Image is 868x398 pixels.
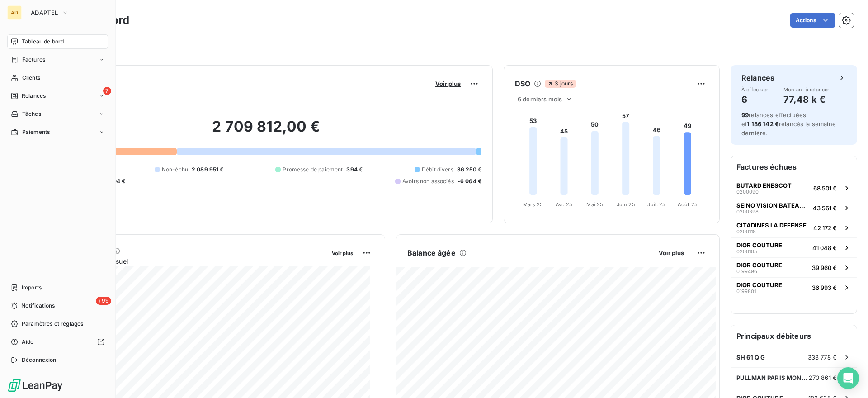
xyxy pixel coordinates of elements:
span: DIOR COUTURE [736,261,782,269]
span: Tableau de bord [22,38,64,46]
button: SEINO VISION BATEAUX PARISIENS020039843 561 € [731,198,857,218]
span: Relances [22,92,46,100]
span: 36 993 € [812,284,837,291]
span: Imports [22,284,42,292]
span: 0200118 [736,229,756,234]
button: Voir plus [329,249,356,257]
span: 0200398 [736,209,759,214]
div: AD [7,5,22,20]
button: CITADINES LA DEFENSE020011842 172 € [731,218,857,237]
span: 270 861 € [809,374,837,381]
a: Paramètres et réglages [7,317,108,331]
span: Factures [22,56,45,64]
tspan: Août 25 [678,201,698,208]
span: 68 501 € [813,185,837,192]
tspan: Juil. 25 [647,201,665,208]
span: Voir plus [659,249,684,256]
span: BUTARD ENESCOT [736,182,792,189]
span: SEINO VISION BATEAUX PARISIENS [736,202,809,209]
span: 6 derniers mois [518,95,562,103]
a: Imports [7,280,108,295]
span: 99 [741,111,749,118]
button: DIOR COUTURE019949639 960 € [731,257,857,277]
span: 43 561 € [813,204,837,212]
span: DIOR COUTURE [736,242,782,249]
h6: DSO [515,78,530,89]
span: SH 61 Q G [736,354,765,361]
span: 7 [103,87,111,95]
h2: 2 709 812,00 € [51,118,481,145]
span: 0200090 [736,189,759,194]
span: 0200105 [736,249,757,254]
span: Montant à relancer [783,87,830,92]
span: À effectuer [741,87,769,92]
span: 2 089 951 € [192,166,224,174]
tspan: Juin 25 [617,201,635,208]
h6: Relances [741,72,774,83]
span: Paiements [22,128,50,136]
span: 0199496 [736,269,757,274]
a: Factures [7,52,108,67]
span: ADAPTEL [31,9,58,16]
span: 42 172 € [813,224,837,232]
span: Aide [22,338,34,346]
span: +99 [96,297,111,305]
span: Chiffre d'affaires mensuel [51,256,325,266]
button: Actions [790,13,835,28]
span: Non-échu [162,166,188,174]
a: Aide [7,335,108,349]
a: Paiements [7,125,108,139]
span: 3 jours [545,80,576,88]
span: Déconnexion [22,356,57,364]
span: 333 778 € [808,354,837,361]
span: Paramètres et réglages [22,320,83,328]
div: Open Intercom Messenger [837,367,859,389]
span: Voir plus [332,250,353,256]
span: Promesse de paiement [283,166,343,174]
span: -6 064 € [458,177,481,185]
span: Tâches [22,110,41,118]
a: Tâches [7,107,108,121]
h4: 6 [741,92,769,107]
button: DIOR COUTURE020010541 048 € [731,237,857,257]
h6: Balance âgée [407,247,456,258]
span: Clients [22,74,40,82]
span: 1 186 142 € [747,120,779,128]
button: Voir plus [433,80,463,88]
img: Logo LeanPay [7,378,63,393]
h6: Factures échues [731,156,857,178]
button: Voir plus [656,249,687,257]
button: DIOR COUTURE019980136 993 € [731,277,857,297]
span: PULLMAN PARIS MONTPARNASSE [736,374,809,381]
a: 7Relances [7,89,108,103]
span: Avoirs non associés [402,177,454,185]
h6: Principaux débiteurs [731,325,857,347]
a: Clients [7,71,108,85]
span: relances effectuées et relancés la semaine dernière. [741,111,836,137]
span: 394 € [346,166,363,174]
h4: 77,48 k € [783,92,830,107]
span: Notifications [21,302,55,310]
span: DIOR COUTURE [736,281,782,289]
span: 36 250 € [457,166,481,174]
button: BUTARD ENESCOT020009068 501 € [731,178,857,198]
span: 39 960 € [812,264,837,271]
tspan: Mars 25 [523,201,543,208]
span: Voir plus [435,80,461,87]
span: CITADINES LA DEFENSE [736,222,807,229]
span: 0199801 [736,289,756,294]
a: Tableau de bord [7,34,108,49]
span: 41 048 € [812,244,837,251]
tspan: Mai 25 [586,201,603,208]
span: Débit divers [422,166,453,174]
tspan: Avr. 25 [556,201,572,208]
